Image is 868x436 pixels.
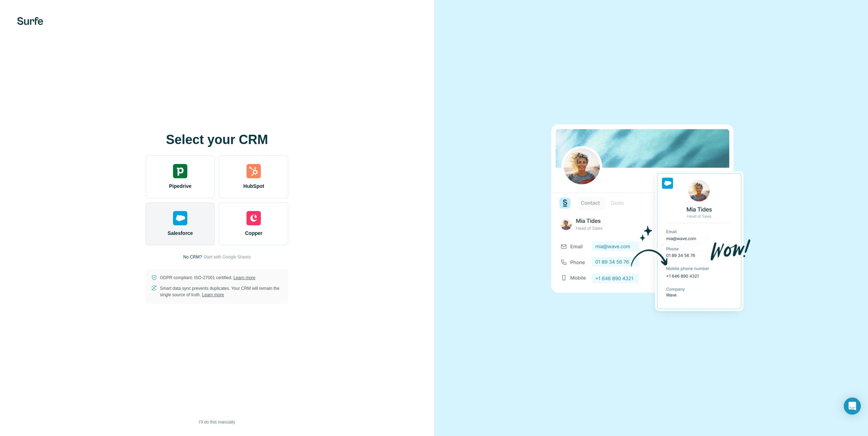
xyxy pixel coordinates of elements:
img: salesforce's logo [173,211,187,225]
span: HubSpot [243,183,264,190]
img: hubspot's logo [247,164,261,178]
h1: Select your CRM [146,133,288,147]
span: Copper [245,230,263,237]
p: GDPR compliant. ISO-27001 certified. [160,275,255,281]
a: Learn more [202,292,224,297]
p: No CRM? [183,254,202,260]
a: Learn more [233,275,255,280]
img: copper's logo [247,211,261,225]
span: I’ll do this manually [199,419,235,425]
img: Surfe's logo [17,17,43,25]
img: pipedrive's logo [173,164,187,178]
span: Pipedrive [169,183,192,190]
button: Start with Google Sheets [203,254,251,260]
p: Smart data sync prevents duplicates. Your CRM will remain the single source of truth. [160,285,283,298]
img: SALESFORCE image [551,112,751,324]
button: I’ll do this manually [194,417,240,427]
div: Open Intercom Messenger [844,397,861,415]
span: Salesforce [168,230,193,237]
